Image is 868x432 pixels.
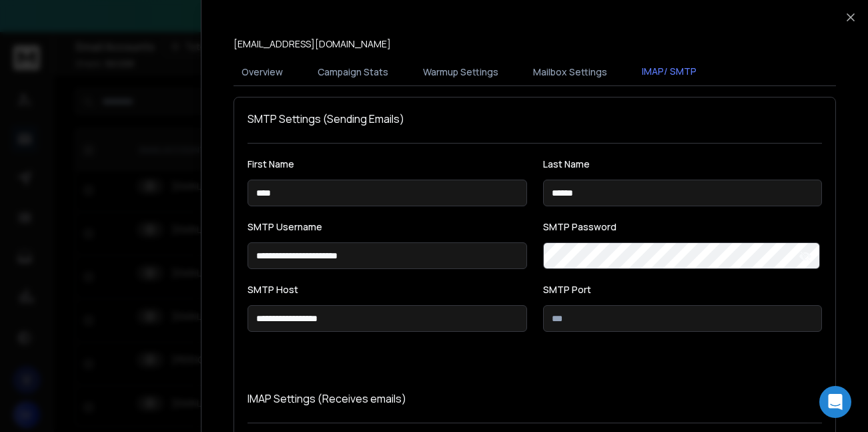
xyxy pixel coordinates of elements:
[543,285,823,294] label: SMTP Port
[234,37,391,51] p: [EMAIL_ADDRESS][DOMAIN_NAME]
[415,57,506,87] button: Warmup Settings
[248,160,527,169] label: First Name
[234,57,291,87] button: Overview
[525,57,615,87] button: Mailbox Settings
[248,111,822,127] h1: SMTP Settings (Sending Emails)
[248,285,527,294] label: SMTP Host
[543,160,823,169] label: Last Name
[819,386,851,418] div: Open Intercom Messenger
[310,57,396,87] button: Campaign Stats
[543,222,823,232] label: SMTP Password
[248,222,527,232] label: SMTP Username
[634,57,705,87] button: IMAP/ SMTP
[248,391,822,407] p: IMAP Settings (Receives emails)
